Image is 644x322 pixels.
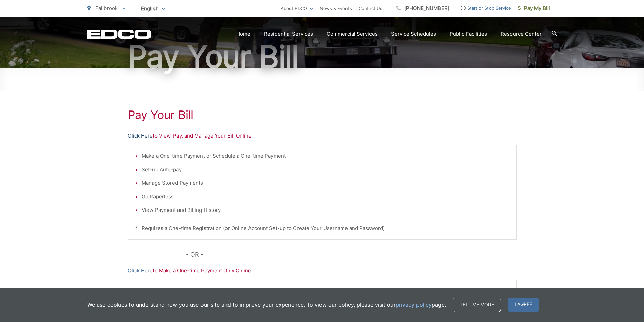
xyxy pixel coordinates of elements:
[396,301,432,309] a: privacy policy
[518,4,550,13] span: Pay My Bill
[95,5,118,11] span: Fallbrook
[87,40,557,74] h1: Pay Your Bill
[453,298,501,312] a: Tell me more
[320,4,352,13] a: News & Events
[142,206,509,214] li: View Payment and Billing History
[391,30,436,38] a: Service Schedules
[87,29,151,39] a: EDCD logo. Return to the homepage.
[501,30,542,38] a: Resource Center
[136,3,170,15] span: English
[87,301,446,309] p: We use cookies to understand how you use our site and to improve your experience. To view our pol...
[264,30,313,38] a: Residential Services
[128,267,517,275] p: to Make a One-time Payment Only Online
[142,152,509,160] li: Make a One-time Payment or Schedule a One-time Payment
[128,132,517,140] p: to View, Pay, and Manage Your Bill Online
[450,30,487,38] a: Public Facilities
[135,224,509,232] p: * Requires a One-time Registration (or Online Account Set-up to Create Your Username and Password)
[142,287,509,295] li: Make a One-time Payment Only
[142,166,509,174] li: Set-up Auto-pay
[128,132,153,140] a: Click Here
[236,30,251,38] a: Home
[359,4,382,13] a: Contact Us
[142,193,509,201] li: Go Paperless
[508,298,539,312] span: I agree
[142,179,509,187] li: Manage Stored Payments
[327,30,378,38] a: Commercial Services
[128,267,153,275] a: Click Here
[128,108,517,122] h1: Pay Your Bill
[186,250,517,260] p: - OR -
[281,4,313,13] a: About EDCO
